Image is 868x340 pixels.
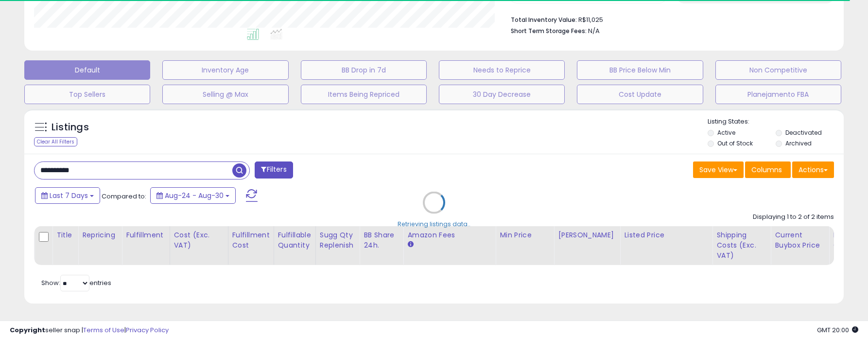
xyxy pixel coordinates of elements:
div: seller snap | | [10,326,169,335]
button: Default [24,60,150,80]
b: Total Inventory Value: [511,16,577,24]
button: 30 Day Decrease [439,85,565,104]
a: Terms of Use [83,325,124,335]
button: Cost Update [577,85,703,104]
button: Selling @ Max [162,85,288,104]
div: Retrieving listings data.. [398,219,470,228]
button: Planejamento FBA [715,85,841,104]
button: Needs to Reprice [439,60,565,80]
button: Top Sellers [24,85,150,104]
button: BB Drop in 7d [301,60,427,80]
strong: Copyright [10,325,45,335]
span: 2025-09-7 20:00 GMT [817,325,858,335]
li: R$11,025 [511,13,827,25]
button: Non Competitive [715,60,841,80]
a: Privacy Policy [126,325,169,335]
span: N/A [588,26,600,36]
button: Items Being Repriced [301,85,427,104]
button: BB Price Below Min [577,60,703,80]
b: Short Term Storage Fees: [511,27,587,35]
button: Inventory Age [162,60,288,80]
